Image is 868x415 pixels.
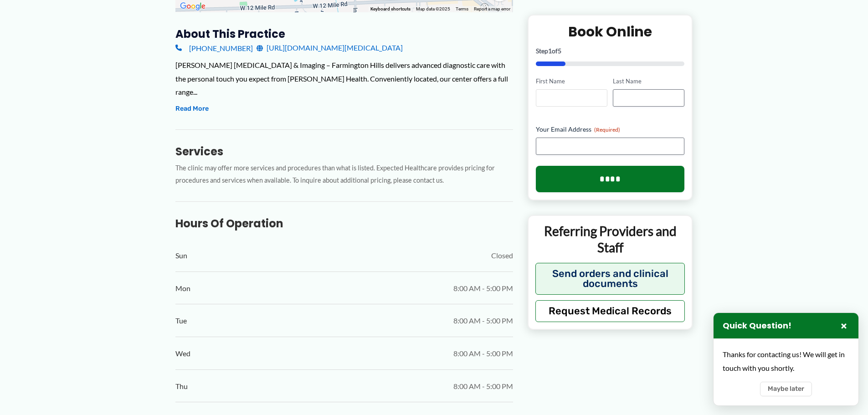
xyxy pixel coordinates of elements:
span: 8:00 AM - 5:00 PM [453,347,513,360]
span: (Required) [594,126,620,133]
p: Referring Providers and Staff [535,223,685,256]
button: Close [838,320,849,331]
label: Last Name [613,77,684,86]
div: [PERSON_NAME] [MEDICAL_DATA] & Imaging – Farmington Hills delivers advanced diagnostic care with ... [175,58,513,99]
a: Terms (opens in new tab) [456,6,468,11]
span: 1 [548,47,552,55]
label: First Name [536,77,607,86]
a: [URL][DOMAIN_NAME][MEDICAL_DATA] [257,41,403,55]
span: Map data ©2025 [416,6,450,11]
span: Wed [175,347,190,360]
label: Your Email Address [536,125,685,134]
a: Report a map error [474,6,510,11]
h3: Hours of Operation [175,216,513,231]
img: Google [178,0,208,12]
p: Step of [536,48,685,54]
span: Sun [175,249,187,262]
button: Maybe later [760,382,812,396]
button: Read More [175,103,209,114]
span: 8:00 AM - 5:00 PM [453,314,513,328]
div: Thanks for contacting us! We will get in touch with you shortly. [723,348,849,374]
button: Request Medical Records [535,300,685,322]
span: 8:00 AM - 5:00 PM [453,282,513,295]
span: Mon [175,282,190,295]
span: 8:00 AM - 5:00 PM [453,379,513,393]
span: Tue [175,314,187,328]
h3: Quick Question! [723,321,791,331]
h2: Book Online [536,23,685,41]
button: Send orders and clinical documents [535,262,685,294]
span: Thu [175,379,188,393]
a: [PHONE_NUMBER] [175,41,253,55]
h3: About this practice [175,27,513,41]
h3: Services [175,144,513,159]
span: Closed [491,249,513,262]
a: Open this area in Google Maps (opens a new window) [178,0,208,12]
p: The clinic may offer more services and procedures than what is listed. Expected Healthcare provid... [175,162,513,187]
span: 5 [558,47,561,55]
button: Keyboard shortcuts [370,6,411,12]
